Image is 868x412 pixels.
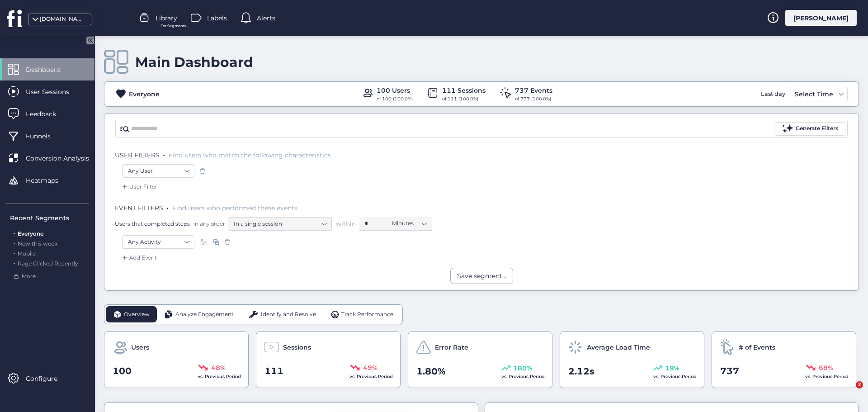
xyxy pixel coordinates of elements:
span: New this week [18,240,57,247]
span: Analyze Engagement [175,310,234,319]
div: Recent Segments [10,213,89,223]
nz-select-item: In a single session [234,217,326,231]
span: 100 [113,364,132,378]
span: 19% [665,363,679,373]
span: Feedback [26,109,70,119]
span: . [14,228,15,237]
div: Add Event [120,253,157,262]
span: 2 [856,381,863,388]
span: Rage Clicked Recently [18,260,78,267]
span: Labels [207,13,227,23]
span: . [14,258,15,267]
div: User Filter [120,182,157,191]
div: 737 Events [515,85,552,95]
span: Conversion Analysis [26,153,103,163]
span: Funnels [26,131,64,141]
div: of 111 (100.0%) [442,95,486,103]
span: Overview [124,310,150,319]
span: # of Events [739,342,775,352]
span: 1.80% [416,365,446,379]
nz-select-item: Any Activity [128,235,189,249]
span: Dashboard [26,65,74,75]
span: More ... [22,272,41,281]
div: 111 Sessions [442,85,486,95]
span: 68% [819,363,833,373]
div: Save segment... [457,271,506,281]
div: [DOMAIN_NAME] [40,15,85,24]
span: 2.12s [568,365,594,379]
span: vs. Previous Period [653,374,697,379]
span: vs. Previous Period [349,374,393,379]
div: Everyone [129,89,160,99]
div: of 737 (100.0%) [515,95,552,103]
span: For Segments [160,23,186,29]
span: within [336,219,356,228]
span: vs. Previous Period [805,374,849,379]
span: 49% [363,363,377,373]
span: Everyone [18,230,43,237]
button: Generate Filters [775,122,845,136]
span: Mobile [18,250,36,257]
span: User Sessions [26,87,83,97]
span: Average Load Time [587,342,650,352]
div: [PERSON_NAME] [785,10,857,26]
span: Identify and Resolve [261,310,316,319]
span: . [14,238,15,247]
span: Find users who match the following characteristics [169,151,331,159]
span: 180% [513,363,532,373]
span: USER FILTERS [115,151,160,159]
span: vs. Previous Period [198,374,241,379]
div: Generate Filters [796,124,838,133]
span: Track Performance [341,310,393,319]
div: of 100 (100.0%) [377,95,413,103]
span: 111 [264,364,283,378]
iframe: Intercom live chat [837,381,859,403]
span: 737 [720,364,739,378]
span: Sessions [283,342,311,352]
span: in any order [192,220,225,227]
nz-select-item: Minutes [392,217,426,230]
div: 100 Users [377,85,413,95]
span: Alerts [257,13,275,23]
span: . [167,202,169,211]
span: 48% [211,363,226,373]
span: Error Rate [435,342,468,352]
div: Select Time [793,89,835,99]
span: Find users who performed these events [172,204,297,212]
span: vs. Previous Period [501,374,545,379]
div: Last day [759,87,788,101]
span: Users that completed steps [115,220,190,227]
span: . [14,248,15,257]
nz-select-item: Any User [128,164,189,178]
div: Main Dashboard [135,54,253,71]
span: EVENT FILTERS [115,204,163,212]
span: Heatmaps [26,175,72,185]
span: Users [131,342,149,352]
span: Library [156,13,177,23]
span: Configure [26,374,71,384]
span: . [163,149,165,158]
